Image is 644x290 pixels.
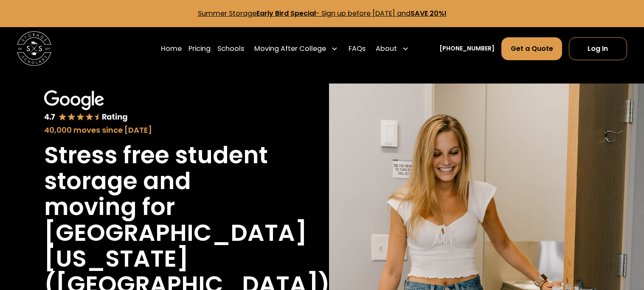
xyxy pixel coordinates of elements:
[349,37,366,61] a: FAQs
[256,8,316,18] strong: Early Bird Special
[376,44,397,54] div: About
[198,8,447,18] a: Summer StorageEarly Bird Special- Sign up before [DATE] andSAVE 20%!
[188,37,211,61] a: Pricing
[161,37,182,61] a: Home
[411,8,447,18] strong: SAVE 20%!
[254,44,326,54] div: Moving After College
[372,37,412,61] div: About
[569,37,627,60] a: Log In
[44,124,271,136] div: 40,000 moves since [DATE]
[44,90,128,122] img: Google 4.7 star rating
[251,37,341,61] div: Moving After College
[17,31,51,66] img: Storage Scholars main logo
[501,37,562,60] a: Get a Quote
[439,44,495,53] a: [PHONE_NUMBER]
[44,142,271,220] h1: Stress free student storage and moving for
[217,37,244,61] a: Schools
